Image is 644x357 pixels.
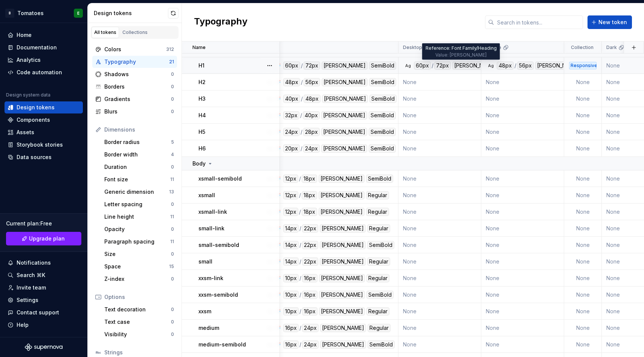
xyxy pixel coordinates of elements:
a: Storybook stories [5,139,83,151]
p: xsmall-semibold [198,175,242,182]
div: SemiBold [369,78,396,86]
td: None [398,187,481,204]
td: None [481,90,564,107]
td: None [398,287,481,303]
div: Home [17,31,32,39]
a: Data sources [5,151,83,163]
div: B [5,9,14,18]
div: Regular [367,224,390,233]
div: Regular [366,208,389,216]
div: Dimensions [104,126,174,133]
div: SemiBold [367,241,394,249]
div: Help [17,321,29,329]
a: Duration0 [101,161,177,173]
p: H5 [198,128,205,136]
div: Value: [PERSON_NAME] [426,52,497,58]
div: Z-index [104,275,171,283]
div: 32px [283,111,299,120]
div: Letter spacing [104,201,171,208]
p: H3 [198,95,206,103]
div: 11 [170,176,174,182]
a: Paragraph spacing11 [101,236,177,248]
td: None [481,124,564,140]
div: 14px [283,241,299,249]
div: Generic dimension [104,188,169,196]
a: Design tokens [5,101,83,113]
div: 18px [302,208,317,216]
td: None [398,140,481,157]
div: [PERSON_NAME] [320,324,366,332]
td: None [398,220,481,237]
td: None [481,253,564,270]
td: None [398,170,481,187]
button: Upgrade plan [6,232,81,245]
td: None [398,124,481,140]
div: 14px [283,257,299,266]
div: Design tokens [17,104,55,111]
div: Visibility [104,331,171,338]
a: Code automation [5,66,83,78]
div: 0 [171,71,174,77]
div: 16px [302,274,317,282]
button: Contact support [5,306,83,319]
div: 0 [171,331,174,337]
div: Code automation [17,69,62,76]
td: None [564,287,602,303]
div: SemiBold [369,61,396,70]
a: Z-index0 [101,273,177,285]
td: None [398,303,481,320]
td: None [398,237,481,253]
div: 18px [302,191,317,199]
div: 48px [283,78,300,86]
div: 0 [171,226,174,232]
p: xsmall [198,192,215,199]
div: Assets [17,129,34,136]
div: 312 [166,46,174,52]
div: SemiBold [366,175,393,183]
div: / [299,175,301,183]
div: Colors [104,46,166,53]
div: Paragraph spacing [104,238,170,245]
p: small-link [198,225,224,232]
div: / [301,144,302,153]
td: None [481,336,564,353]
button: Help [5,319,83,331]
div: [PERSON_NAME] [319,208,365,216]
div: 28px [303,128,320,136]
div: 24px [283,128,300,136]
div: [PERSON_NAME] [322,95,368,103]
div: Tomatoes [17,9,44,17]
div: 10px [283,307,299,316]
div: [PERSON_NAME] [452,61,498,70]
a: Typography21 [92,56,177,68]
button: BTomatoesE [2,5,86,21]
div: 16px [283,324,299,332]
td: None [564,170,602,187]
div: Text decoration [104,306,171,313]
a: Supernova Logo [25,343,63,351]
div: Regular [366,307,389,316]
div: 0 [171,306,174,313]
td: None [481,320,564,336]
a: Shadows0 [92,68,177,80]
div: Design system data [6,92,50,98]
div: [PERSON_NAME] [319,274,365,282]
div: 16px [283,340,299,349]
td: None [398,253,481,270]
p: H1 [198,62,204,69]
td: None [481,107,564,124]
td: None [481,187,564,204]
div: Regular [368,324,391,332]
div: Line height [104,213,170,221]
td: None [564,74,602,90]
div: [PERSON_NAME] [320,257,366,266]
p: small [198,258,212,265]
div: 22px [302,257,318,266]
div: / [299,208,301,216]
p: xxsm-link [198,274,223,282]
p: H2 [198,78,206,86]
td: None [481,140,564,157]
div: Gradients [104,95,171,103]
div: / [432,61,433,70]
a: Components [5,114,83,126]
